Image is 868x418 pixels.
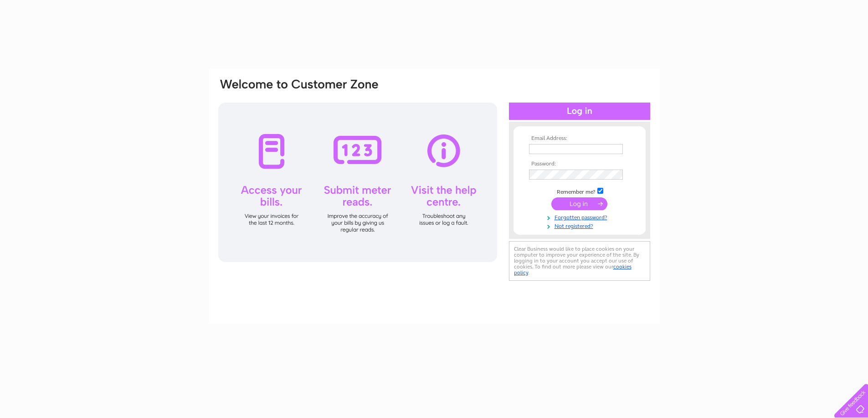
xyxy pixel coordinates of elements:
[527,161,632,167] th: Password:
[514,263,632,276] a: cookies policy
[509,241,650,281] div: Clear Business would like to place cookies on your computer to improve your experience of the sit...
[529,221,632,230] a: Not registered?
[529,212,632,221] a: Forgotten password?
[551,197,607,210] input: Submit
[527,186,632,196] td: Remember me?
[527,135,632,142] th: Email Address:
